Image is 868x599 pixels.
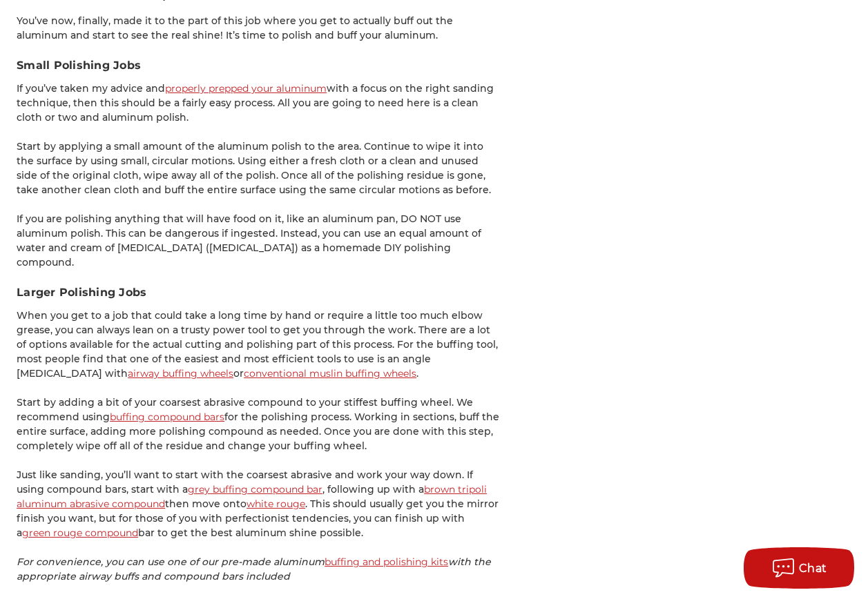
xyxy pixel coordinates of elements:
[17,308,501,381] p: When you get to a job that could take a long time by hand or require a little too much elbow grea...
[165,82,327,95] a: properly prepped your aluminum
[17,57,501,74] h3: Small Polishing Jobs
[17,483,487,510] a: brown tripoli aluminum abrasive compound
[110,411,224,423] a: buffing compound bars
[188,483,322,495] a: grey buffing compound bar
[17,14,501,43] p: You’ve now, finally, made it to the part of this job where you get to actually buff out the alumi...
[22,527,138,539] a: green rouge compound
[17,212,501,270] p: If you are polishing anything that will have food on it, like an aluminum pan, DO NOT use aluminu...
[17,556,325,568] em: For convenience, you can use one of our pre-made aluminum
[17,556,491,582] em: with the appropriate airway buffs and compound bars included
[17,468,501,540] p: Just like sanding, you’ll want to start with the coarsest abrasive and work your way down. If usi...
[17,395,501,453] p: Start by adding a bit of your coarsest abrasive compound to your stiffest buffing wheel. We recom...
[247,498,305,510] a: white rouge
[244,367,416,380] a: conventional muslin buffing wheels
[17,139,501,197] p: Start by applying a small amount of the aluminum polish to the area. Continue to wipe it into the...
[128,367,233,380] a: airway buffing wheels
[799,562,827,575] span: Chat
[17,81,501,125] p: If you’ve taken my advice and with a focus on the right sanding technique, then this should be a ...
[17,284,501,301] h3: Larger Polishing Jobs
[744,547,854,589] button: Chat
[325,556,448,568] a: buffing and polishing kits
